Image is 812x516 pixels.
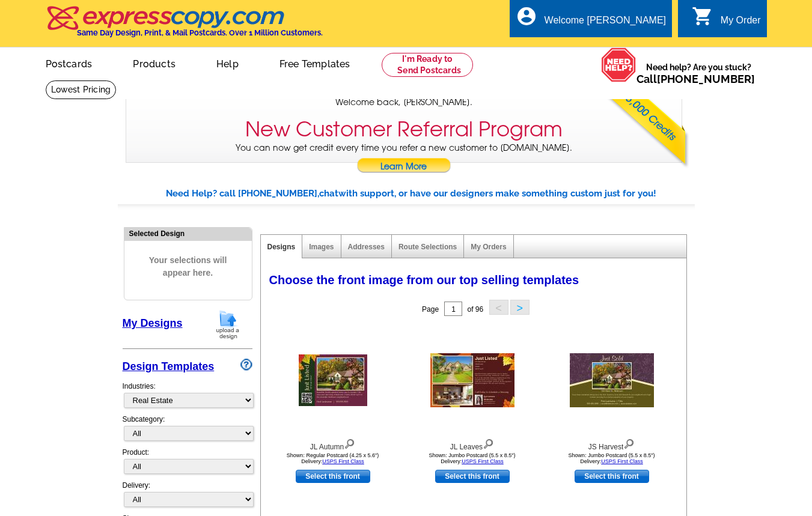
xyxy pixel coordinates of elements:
[546,436,678,452] div: JS Harvest
[123,480,252,513] div: Delivery:
[267,452,399,464] div: Shown: Regular Postcard (4.25 x 5.6") Delivery:
[124,228,252,239] div: Selected Design
[489,300,508,315] button: <
[636,61,761,85] span: Need help? Are you stuck?
[483,436,494,449] img: view design details
[77,28,323,37] h4: Same Day Design, Print, & Mail Postcards. Over 1 Million Customers.
[348,243,385,251] a: Addresses
[299,354,367,406] img: JL Autumn
[462,458,504,464] a: USPS First Class
[245,117,563,142] h3: New Customer Referral Program
[212,309,243,340] img: upload-design
[575,470,649,483] a: use this design
[126,142,682,176] p: You can now get credit every time you refer a new customer to [DOMAIN_NAME].
[623,436,635,449] img: view design details
[692,13,761,28] a: shopping_cart My Order
[114,49,195,77] a: Products
[267,436,399,452] div: JL Autumn
[510,300,530,315] button: >
[570,353,654,407] img: JS Harvest
[601,458,643,464] a: USPS First Class
[546,452,678,464] div: Shown: Jumbo Postcard (5.5 x 8.5") Delivery:
[356,158,451,176] a: Learn More
[123,414,252,447] div: Subcategory:
[267,243,296,251] a: Designs
[516,5,537,27] i: account_circle
[309,243,334,251] a: Images
[123,360,215,372] a: Design Templates
[721,15,761,32] div: My Order
[123,447,252,480] div: Product:
[26,49,112,77] a: Postcards
[335,96,472,109] span: Welcome back, [PERSON_NAME].
[166,187,695,201] div: Need Help? call [PHONE_NUMBER], with support, or have our designers make something custom just fo...
[240,359,252,371] img: design-wizard-help-icon.png
[344,436,355,449] img: view design details
[322,458,364,464] a: USPS First Class
[471,243,506,251] a: My Orders
[319,188,338,199] span: chat
[545,15,666,32] div: Welcome [PERSON_NAME]
[260,49,370,77] a: Free Templates
[657,73,755,85] a: [PHONE_NUMBER]
[430,353,514,407] img: JL Leaves
[406,436,539,452] div: JL Leaves
[197,49,258,77] a: Help
[435,470,510,483] a: use this design
[398,243,457,251] a: Route Selections
[269,273,579,287] span: Choose the front image from our top selling templates
[133,242,243,291] span: Your selections will appear here.
[422,305,439,314] span: Page
[692,5,713,27] i: shopping_cart
[636,73,755,85] span: Call
[467,305,483,314] span: of 96
[406,452,539,464] div: Shown: Jumbo Postcard (5.5 x 8.5") Delivery:
[123,375,252,414] div: Industries:
[296,470,370,483] a: use this design
[123,317,183,329] a: My Designs
[601,47,636,82] img: help
[46,14,323,37] a: Same Day Design, Print, & Mail Postcards. Over 1 Million Customers.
